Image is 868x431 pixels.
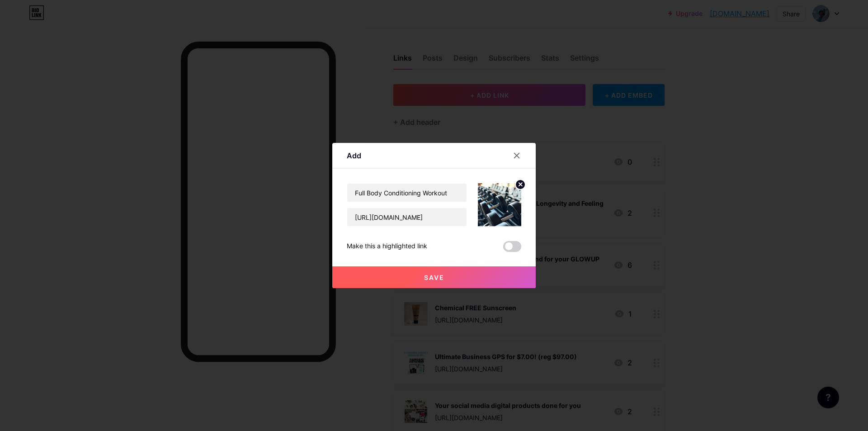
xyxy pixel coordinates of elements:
[424,274,444,281] span: Save
[332,266,536,288] button: Save
[347,150,361,161] div: Add
[347,241,427,252] div: Make this a highlighted link
[347,208,467,226] input: URL
[478,183,521,227] img: link_thumbnail
[347,184,467,202] input: Title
